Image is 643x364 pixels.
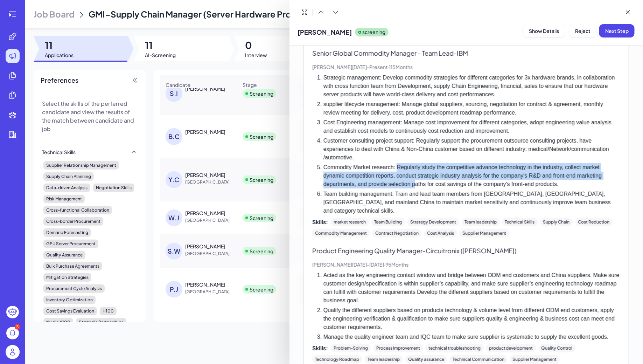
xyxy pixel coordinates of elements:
p: [PERSON_NAME][DATE] - [DATE] · 95 Months [312,261,620,268]
div: Commodity Management [312,229,370,238]
p: Senior Global Commodity Manager - Team Lead - IBM [312,48,620,58]
button: Show Details [523,24,565,37]
div: Team leadership [462,218,499,226]
li: Manage the quality engineer team and IQC team to make sure supplier is systematic to supply the e... [323,333,620,341]
li: Strategic management: Develop commodity strategies for different categories for 3x hardware brand... [323,74,620,99]
p: [PERSON_NAME][DATE] - Present · 115 Months [312,63,620,71]
div: market research [331,218,369,226]
div: Process Improvement [373,344,423,352]
div: Technical Communication [450,355,507,364]
li: Commodity Market research: Regularly study the competitive advance technology in the industry, co... [323,163,620,188]
span: Skills: [312,218,328,226]
button: Next Step [599,24,635,37]
p: Product Engineering Quality Manager - Circuitronix ([PERSON_NAME]) [312,246,620,255]
div: Team Building [371,218,405,226]
li: Acted as the key engineering contact window and bridge between ODM end customers and China suppli... [323,271,620,305]
div: Strategy Development [407,218,459,226]
li: Team building management: Train and lead team members from [GEOGRAPHIC_DATA], [GEOGRAPHIC_DATA], ... [323,190,620,215]
div: Problem-Solving [331,344,371,352]
div: Team leadership [365,355,403,364]
li: Cost Engineering management: Manage cost improvement for different categories, adopt engineering ... [323,118,620,135]
li: Qualify the different suppliers based on products technology & volume level from different ODM en... [323,306,620,331]
div: Supplier Management [510,355,560,364]
p: screening [363,28,386,36]
div: Quality Control [539,344,575,352]
span: Show Details [529,28,559,34]
span: [PERSON_NAME] [298,27,352,37]
span: Next Step [605,28,629,34]
li: Customer consulting project support: Regularly support the procurement outsource consulting proje... [323,137,620,162]
li: supplier lifecycle management: Manage global suppliers, sourcing, negotiation for contract & agre... [323,100,620,117]
div: Quality assurance [405,355,447,364]
div: Cost Reduction [575,218,613,226]
div: Technology Roadmap [312,355,362,364]
div: Cost Analysis [424,229,457,238]
button: Reject [569,24,596,37]
div: Supplier Management [460,229,509,238]
div: technical troubleshooting [426,344,483,352]
span: Skills: [312,344,328,352]
div: Technical Skills [502,218,538,226]
div: Contract Negotiation [372,229,421,238]
div: Supply Chain [540,218,573,226]
div: product development [486,344,536,352]
span: Reject [575,28,590,34]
